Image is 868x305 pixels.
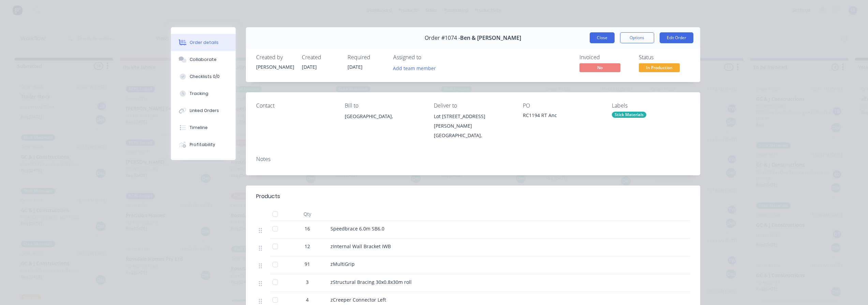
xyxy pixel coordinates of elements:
div: [GEOGRAPHIC_DATA], [345,112,423,121]
button: Close [590,32,615,43]
button: In Production [639,63,680,74]
div: Stick Materials [612,112,646,118]
span: zStructural Bracing 30x0.8x30m roll [330,279,412,285]
button: Profitability [171,136,236,153]
div: [GEOGRAPHIC_DATA], [434,131,512,140]
span: [DATE] [348,64,363,70]
div: Required [348,54,385,61]
div: Contact [256,102,334,109]
span: 4 [306,296,309,303]
div: Labels [612,102,690,109]
span: zCreeper Connector Left [330,296,386,303]
div: Linked Orders [190,108,219,114]
div: Assigned to [393,54,461,61]
button: Collaborate [171,51,236,68]
button: Timeline [171,119,236,136]
div: Notes [256,156,690,162]
button: Tracking [171,85,236,102]
span: zMultiGrip [330,261,355,267]
div: [PERSON_NAME] [256,63,294,70]
div: Created by [256,54,294,61]
div: Checklists 0/0 [190,74,220,80]
button: Options [620,32,654,43]
div: Tracking [190,91,208,97]
div: Lot [STREET_ADDRESS][PERSON_NAME][GEOGRAPHIC_DATA], [434,112,512,140]
div: Qty [287,207,328,221]
button: Linked Orders [171,102,236,119]
span: zInternal Wall Bracket IWB [330,243,391,250]
span: 16 [305,225,310,232]
div: Timeline [190,125,208,131]
div: Order details [190,39,219,46]
span: 12 [305,243,310,250]
span: Order #1074 - [425,35,460,41]
div: Status [639,54,690,61]
div: Created [302,54,339,61]
div: Invoiced [579,54,631,61]
button: Add team member [393,63,440,73]
span: 91 [305,260,310,268]
div: PO [523,102,601,109]
div: Lot [STREET_ADDRESS][PERSON_NAME] [434,112,512,131]
span: Speedbrace 6.0m SB6.0 [330,225,384,232]
span: In Production [639,63,680,72]
div: RC1194 RT Anc [523,112,601,121]
div: Products [256,192,280,200]
span: Ben & [PERSON_NAME] [460,35,521,41]
div: Collaborate [190,57,217,63]
button: Add team member [389,63,439,73]
button: Order details [171,34,236,51]
div: Bill to [345,102,423,109]
span: [DATE] [302,64,317,70]
span: 3 [306,278,309,286]
button: Checklists 0/0 [171,68,236,85]
div: [GEOGRAPHIC_DATA], [345,112,423,133]
div: Profitability [190,142,215,148]
div: Deliver to [434,102,512,109]
button: Edit Order [660,32,693,43]
span: No [579,63,620,72]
